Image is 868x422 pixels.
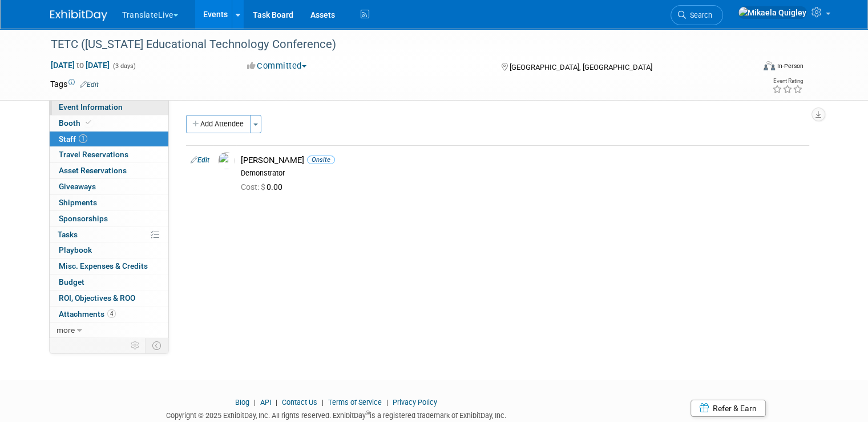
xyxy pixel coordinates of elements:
a: Shipments [50,195,168,210]
span: | [273,398,280,407]
span: | [319,398,326,407]
span: 1 [79,134,87,143]
a: Booth [50,116,168,131]
span: Tasks [58,230,78,239]
a: Event Information [50,99,168,115]
a: ROI, Objectives & ROO [50,290,168,306]
td: Tags [50,78,99,90]
span: Shipments [59,198,97,207]
span: 0.00 [241,182,287,192]
span: Giveaways [59,182,96,191]
a: Tasks [50,227,168,242]
img: Mikaela Quigley [738,6,807,19]
div: Event Format [692,59,804,77]
a: Edit [80,81,99,89]
span: [GEOGRAPHIC_DATA], [GEOGRAPHIC_DATA] [510,63,652,71]
a: Terms of Service [328,398,382,407]
div: In-Person [777,62,804,70]
span: Staff [59,134,87,144]
span: Budget [59,277,84,286]
div: Copyright © 2025 ExhibitDay, Inc. All rights reserved. ExhibitDay is a registered trademark of Ex... [50,408,621,421]
span: Travel Reservations [59,150,128,159]
div: Event Rating [772,78,803,84]
span: Search [686,11,712,19]
img: Format-Inperson.png [764,61,775,70]
span: (3 days) [112,62,136,70]
a: Travel Reservations [50,147,168,162]
a: Staff1 [50,132,168,147]
button: Committed [243,60,311,72]
span: Attachments [59,309,116,319]
a: Edit [191,156,209,164]
span: Booth [59,118,94,128]
a: API [260,398,271,407]
div: Demonstrator [241,169,805,178]
td: Personalize Event Tab Strip [126,338,146,353]
a: Sponsorships [50,211,168,226]
a: Privacy Policy [393,398,437,407]
span: | [251,398,259,407]
a: Contact Us [282,398,317,407]
span: [DATE] [DATE] [50,60,110,70]
i: Booth reservation complete [86,120,91,126]
span: Asset Reservations [59,166,127,175]
button: Add Attendee [186,115,251,133]
div: [PERSON_NAME] [241,155,805,166]
a: Giveaways [50,179,168,194]
a: Misc. Expenses & Credits [50,258,168,274]
a: more [50,323,168,338]
a: Budget [50,274,168,290]
a: Search [671,5,723,25]
sup: ® [366,410,370,416]
span: | [383,398,391,407]
span: Sponsorships [59,214,108,223]
a: Blog [235,398,249,407]
span: Playbook [59,245,92,254]
img: ExhibitDay [50,10,107,21]
span: Event Information [59,102,123,112]
span: Cost: $ [241,182,267,192]
a: Attachments4 [50,306,168,322]
span: to [75,61,86,70]
span: ROI, Objectives & ROO [59,293,135,302]
span: Misc. Expenses & Credits [59,261,148,270]
a: Playbook [50,242,168,258]
td: Toggle Event Tabs [146,338,169,353]
span: Onsite [307,156,335,164]
span: more [56,325,75,335]
span: 4 [107,309,116,318]
a: Refer & Earn [691,400,766,417]
a: Asset Reservations [50,163,168,178]
div: TETC ([US_STATE] Educational Technology Conference) [47,34,740,55]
